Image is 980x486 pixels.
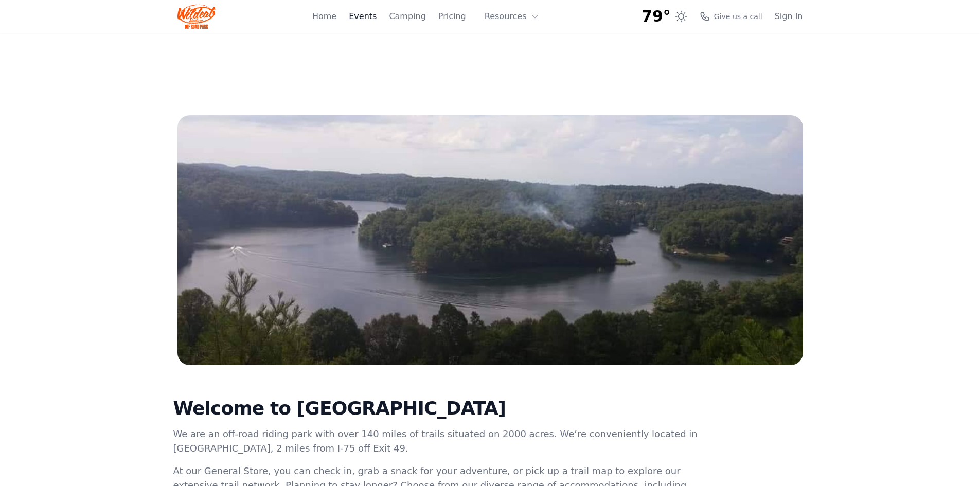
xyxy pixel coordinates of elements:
a: Camping [389,10,425,23]
a: Pricing [438,10,466,23]
a: Sign In [775,10,803,23]
img: Wildcat Logo [177,4,216,29]
span: 79° [642,7,671,26]
button: Resources [478,6,545,27]
p: We are an off-road riding park with over 140 miles of trails situated on 2000 acres. We’re conven... [173,427,700,456]
a: Home [312,10,336,23]
a: Give us a call [700,11,762,22]
span: Give us a call [714,11,762,22]
h2: Welcome to [GEOGRAPHIC_DATA] [173,398,700,419]
a: Events [349,10,377,23]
